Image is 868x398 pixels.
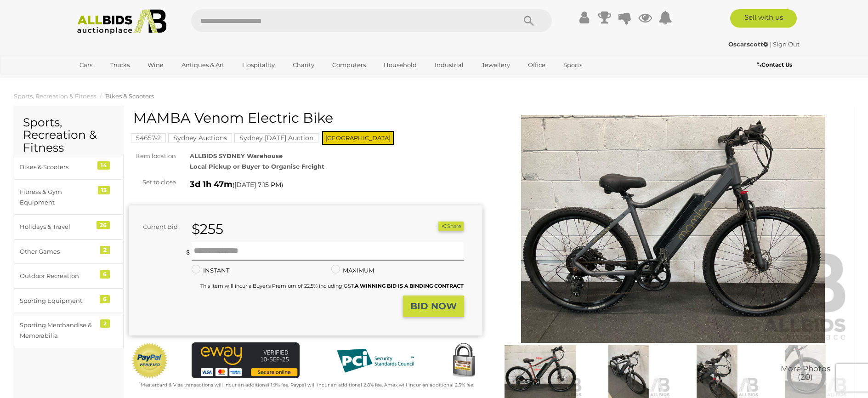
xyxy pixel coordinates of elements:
[522,57,551,73] a: Office
[200,283,464,289] small: This Item will incur a Buyer's Premium of 22.5% including GST.
[98,186,110,194] div: 13
[14,92,96,100] a: Sports, Recreation & Fitness
[326,57,372,73] a: Computers
[428,222,437,231] li: Unwatch this item
[20,320,96,341] div: Sporting Merchandise & Memorabilia
[20,162,96,172] div: Bikes & Scooters
[192,265,229,276] label: INSTANT
[355,283,464,289] b: A WINNING BID IS A BINDING CONTRACT
[322,131,394,145] span: [GEOGRAPHIC_DATA]
[234,181,281,189] span: [DATE] 7:15 PM
[445,342,482,379] img: Secured by Rapid SSL
[100,295,110,303] div: 6
[190,179,233,189] strong: 3d 1h 47m
[438,222,464,231] button: Share
[168,134,232,142] a: Sydney Auctions
[129,222,185,232] div: Current Bid
[104,57,136,73] a: Trucks
[122,151,183,161] div: Item location
[287,57,320,73] a: Charity
[14,239,124,264] a: Other Games 2
[730,9,797,28] a: Sell with us
[728,40,770,48] a: Oscarscott
[142,57,170,73] a: Wine
[72,9,172,34] img: Allbids.com.au
[757,60,794,70] a: Contact Us
[378,57,423,73] a: Household
[20,296,96,306] div: Sporting Equipment
[105,92,154,100] a: Bikes & Scooters
[122,177,183,188] div: Set to close
[192,221,223,238] strong: $255
[14,264,124,288] a: Outdoor Recreation 6
[429,57,470,73] a: Industrial
[14,313,124,348] a: Sporting Merchandise & Memorabilia 2
[496,115,850,343] img: MAMBA Venom Electric Bike
[331,265,374,276] label: MAXIMUM
[329,342,421,379] img: PCI DSS compliant
[100,319,110,328] div: 2
[728,40,768,48] strong: Oscarscott
[14,215,124,239] a: Holidays & Travel 26
[192,342,300,378] img: eWAY Payment Gateway
[96,221,110,229] div: 26
[757,61,792,68] b: Contact Us
[403,296,464,317] button: BID NOW
[168,133,232,142] mark: Sydney Auctions
[133,110,480,125] h1: MAMBA Venom Electric Bike
[557,57,588,73] a: Sports
[236,57,281,73] a: Hospitality
[20,187,96,208] div: Fitness & Gym Equipment
[131,133,166,142] mark: 54657-2
[74,73,151,88] a: [GEOGRAPHIC_DATA]
[176,57,230,73] a: Antiques & Art
[476,57,516,73] a: Jewellery
[506,9,552,32] button: Search
[781,364,830,381] span: More Photos (20)
[190,163,324,170] strong: Local Pickup or Buyer to Organise Freight
[139,382,474,388] small: Mastercard & Visa transactions will incur an additional 1.9% fee. Paypal will incur an additional...
[190,152,283,159] strong: ALLBIDS SYDNEY Warehouse
[14,180,124,215] a: Fitness & Gym Equipment 13
[773,40,800,48] a: Sign Out
[23,116,114,154] h2: Sports, Recreation & Fitness
[20,222,96,232] div: Holidays & Travel
[20,246,96,257] div: Other Games
[74,57,98,73] a: Cars
[97,161,110,170] div: 14
[131,134,166,142] a: 54657-2
[234,134,318,142] a: Sydney [DATE] Auction
[233,181,283,188] span: ( )
[100,246,110,254] div: 2
[234,133,318,142] mark: Sydney [DATE] Auction
[14,289,124,313] a: Sporting Equipment 6
[20,271,96,281] div: Outdoor Recreation
[131,342,169,379] img: Official PayPal Seal
[410,301,457,312] strong: BID NOW
[770,40,772,48] span: |
[14,155,124,179] a: Bikes & Scooters 14
[100,270,110,279] div: 6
